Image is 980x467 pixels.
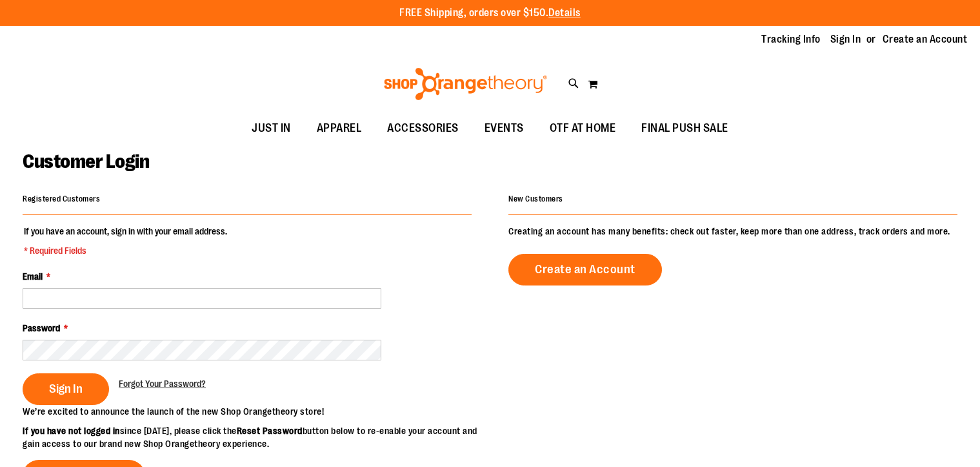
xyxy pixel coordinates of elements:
span: EVENTS [485,114,524,143]
strong: Registered Customers [23,194,100,203]
span: * Required Fields [24,244,227,257]
strong: New Customers [508,194,563,203]
a: JUST IN [239,114,304,143]
strong: Reset Password [237,426,303,436]
a: ACCESSORIES [374,114,472,143]
a: OTF AT HOME [537,114,629,143]
span: ACCESSORIES [387,114,459,143]
span: Password [23,323,60,333]
button: Sign In [23,373,109,405]
span: APPAREL [317,114,362,143]
a: Details [548,7,581,19]
a: Sign In [830,32,861,47]
legend: If you have an account, sign in with your email address. [23,225,228,257]
a: Tracking Info [761,32,821,47]
p: FREE Shipping, orders over $150. [399,6,581,21]
a: EVENTS [472,114,537,143]
span: Sign In [49,382,83,396]
span: OTF AT HOME [550,114,616,143]
a: APPAREL [304,114,375,143]
a: FINAL PUSH SALE [628,114,741,143]
span: FINAL PUSH SALE [641,114,728,143]
a: Forgot Your Password? [119,377,206,390]
span: JUST IN [252,114,291,143]
span: Forgot Your Password? [119,379,206,389]
span: Create an Account [535,262,635,276]
img: Shop Orangetheory [382,68,549,100]
a: Create an Account [508,254,662,285]
span: Email [23,271,43,282]
span: Customer Login [23,150,149,172]
strong: If you have not logged in [23,426,120,436]
a: Create an Account [883,32,968,47]
p: Creating an account has many benefits: check out faster, keep more than one address, track orders... [508,225,957,238]
p: We’re excited to announce the launch of the new Shop Orangetheory store! [23,405,490,418]
p: since [DATE], please click the button below to re-enable your account and gain access to our bran... [23,424,490,450]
